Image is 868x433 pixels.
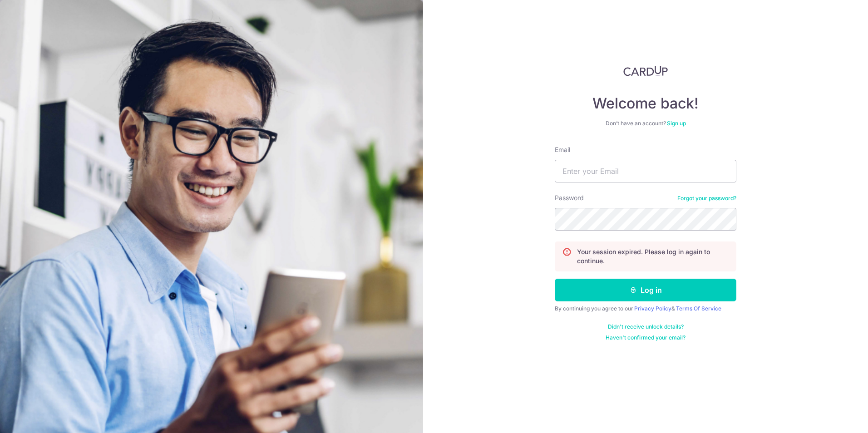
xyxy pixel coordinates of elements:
label: Email [555,145,570,154]
img: CardUp Logo [623,65,668,76]
a: Didn't receive unlock details? [608,323,684,330]
a: Sign up [667,120,686,127]
div: By continuing you agree to our & [555,305,736,312]
div: Don’t have an account? [555,120,736,127]
a: Haven't confirmed your email? [606,334,686,341]
input: Enter your Email [555,160,736,182]
p: Your session expired. Please log in again to continue. [577,247,729,266]
label: Password [555,193,584,202]
button: Log in [555,279,736,301]
a: Forgot your password? [677,195,736,202]
a: Terms Of Service [676,305,721,312]
a: Privacy Policy [634,305,671,312]
h4: Welcome back! [555,94,736,113]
